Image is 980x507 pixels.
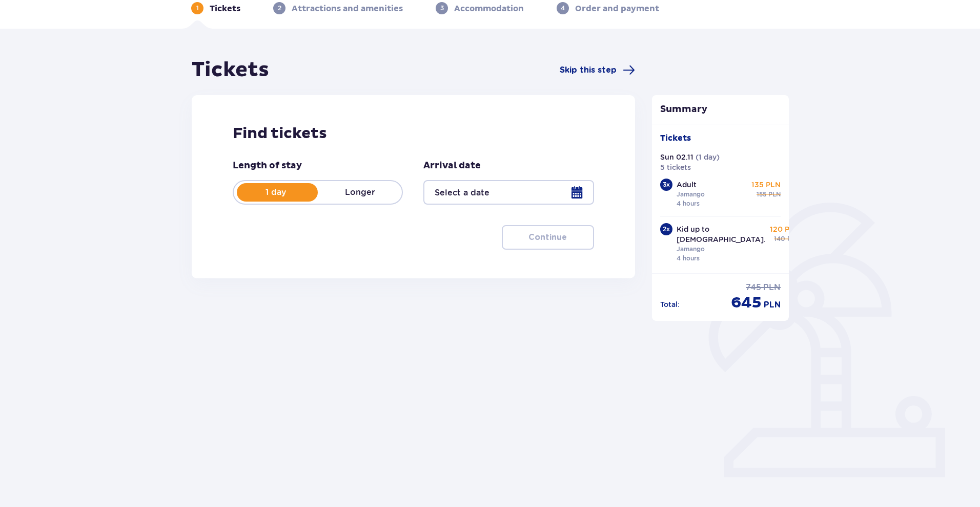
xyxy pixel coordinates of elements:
[192,57,269,83] h1: Tickets
[677,180,697,190] p: Adult
[764,299,781,311] span: PLN
[234,187,318,198] p: 1 day
[233,124,594,143] h2: Find tickets
[454,3,524,14] p: Accommodation
[660,223,672,235] div: 2 x
[502,225,594,250] button: Continue
[757,190,766,199] span: 155
[660,299,680,310] p: Total :
[677,245,705,254] p: Jamango
[440,4,444,13] p: 3
[423,160,481,172] p: Arrival date
[318,187,402,198] p: Longer
[210,3,240,14] p: Tickets
[292,3,403,14] p: Attractions and amenities
[273,2,403,14] div: 2Attractions and amenities
[652,103,789,116] p: Summary
[677,199,700,208] p: 4 hours
[660,152,693,162] p: Sun 02.11
[751,180,781,190] p: 135 PLN
[763,282,781,293] span: PLN
[770,224,800,234] p: 120 PLN
[731,293,762,313] span: 645
[233,160,302,172] p: Length of stay
[677,190,705,199] p: Jamango
[191,2,240,14] div: 1Tickets
[660,133,691,144] p: Tickets
[774,234,785,244] span: 140
[660,179,672,191] div: 3 x
[278,4,281,13] p: 2
[677,254,700,263] p: 4 hours
[528,232,567,243] p: Continue
[696,152,720,162] p: ( 1 day )
[677,224,766,245] p: Kid up to [DEMOGRAPHIC_DATA].
[787,234,800,244] span: PLN
[196,4,199,13] p: 1
[560,64,617,76] span: Skip this step
[560,64,635,76] a: Skip this step
[561,4,565,13] p: 4
[557,2,659,14] div: 4Order and payment
[768,190,781,199] span: PLN
[746,282,761,293] span: 745
[575,3,659,14] p: Order and payment
[660,162,691,172] p: 5 tickets
[436,2,524,14] div: 3Accommodation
